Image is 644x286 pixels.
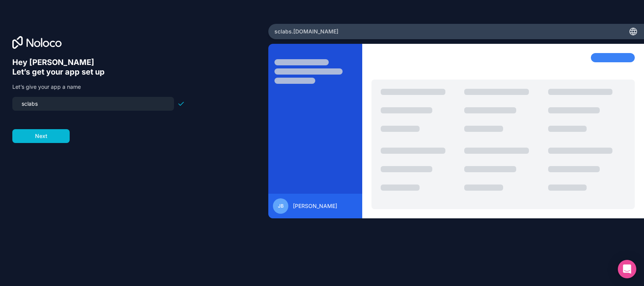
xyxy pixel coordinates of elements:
p: Let’s give your app a name [12,83,185,91]
span: JB [278,203,284,209]
span: sclabs .[DOMAIN_NAME] [274,28,338,35]
div: Open Intercom Messenger [618,260,636,278]
h6: Hey [PERSON_NAME] [12,58,185,67]
h6: Let’s get your app set up [12,67,185,77]
button: Next [12,129,70,143]
input: my-team [17,98,169,109]
span: [PERSON_NAME] [293,202,337,210]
